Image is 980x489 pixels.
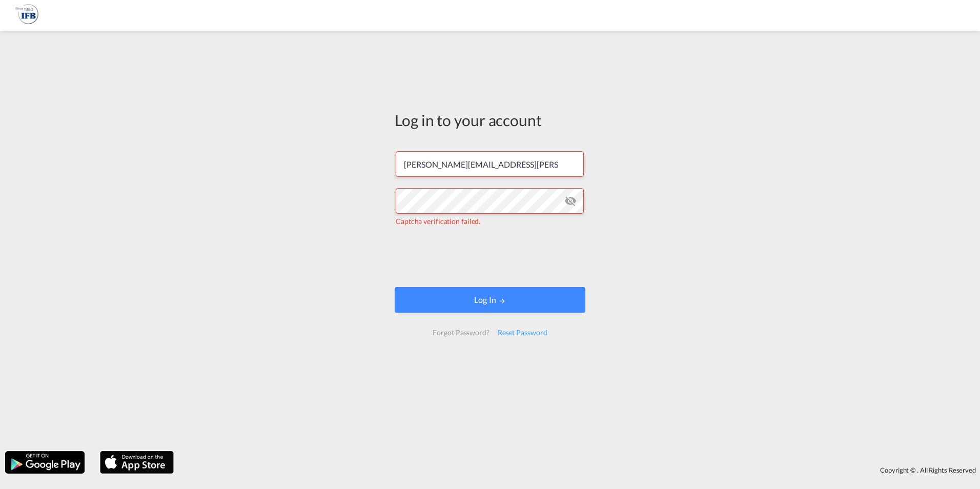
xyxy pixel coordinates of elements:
img: apple.png [99,450,175,475]
button: LOGIN [395,287,585,313]
md-icon: icon-eye-off [564,195,577,207]
img: 1f261f00256b11eeaf3d89493e6660f9.png [15,4,38,27]
iframe: reCAPTCHA [412,237,568,277]
div: Copyright © . All Rights Reserved [179,461,980,479]
div: Log in to your account [395,109,585,131]
div: Forgot Password? [428,323,493,342]
img: google.png [4,450,86,475]
div: Reset Password [494,323,552,342]
input: Enter email/phone number [396,151,584,177]
span: Captcha verification failed. [396,217,480,226]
